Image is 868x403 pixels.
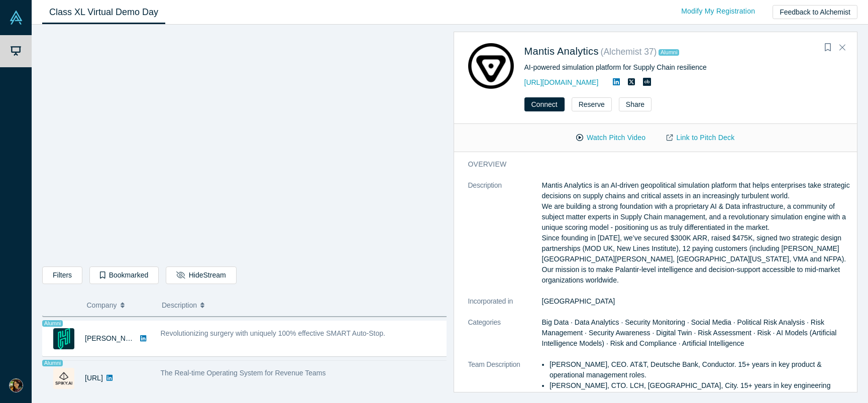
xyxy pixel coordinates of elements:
h3: overview [468,159,837,170]
img: Hubly Surgical's Logo [53,328,74,349]
span: Alumni [42,320,63,327]
a: Modify My Registration [671,3,766,20]
span: Revolutionizing surgery with uniquely 100% effective SMART Auto-Stop. [161,329,385,337]
a: Mantis Analytics [524,46,599,57]
button: Feedback to Alchemist [773,5,857,19]
button: Filters [42,266,82,284]
a: [URL][DOMAIN_NAME] [524,78,599,86]
span: The Real-time Operating System for Revenue Teams [161,369,326,377]
span: Big Data · Data Analytics · Security Monitoring · Social Media · Political Risk Analysis · Risk M... [542,318,837,347]
img: Kathy Le's Account [9,378,23,392]
li: [PERSON_NAME], CTO. LCH, [GEOGRAPHIC_DATA], City. 15+ years in key engineering management roles. [550,380,850,401]
span: Description [162,295,197,316]
button: Share [619,97,652,111]
p: Mantis Analytics is an AI-driven geopolitical simulation platform that helps enterprises take str... [542,180,851,286]
span: Alumni [659,49,679,56]
button: Close [835,40,850,56]
li: [PERSON_NAME], CEO. AT&T, Deutsche Bank, Conductor. 15+ years in key product & operational manage... [550,359,850,380]
img: Alchemist Vault Logo [9,11,23,25]
button: Description [162,295,440,316]
button: Bookmarked [89,266,159,284]
dt: Incorporated in [468,296,542,317]
button: Watch Pitch Video [566,129,656,147]
button: Connect [524,97,565,111]
button: Reserve [572,97,612,111]
a: Class XL Virtual Demo Day [42,1,165,24]
a: [PERSON_NAME] Surgical [85,334,170,342]
dt: Categories [468,317,542,359]
small: ( Alchemist 37 ) [601,47,657,57]
iframe: Alchemist Class XL Demo Day: Vault [43,33,446,259]
a: [URL] [85,374,103,382]
a: Link to Pitch Deck [656,129,745,147]
dd: [GEOGRAPHIC_DATA] [542,296,851,307]
dt: Description [468,180,542,296]
span: Alumni [42,360,63,366]
button: Company [87,295,152,316]
button: HideStream [166,266,236,284]
img: Mantis Analytics's Logo [468,43,514,89]
button: Bookmark [821,41,835,55]
div: AI-powered simulation platform for Supply Chain resilience [524,62,843,73]
span: Company [87,295,117,316]
img: Spiky.ai's Logo [53,368,74,389]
